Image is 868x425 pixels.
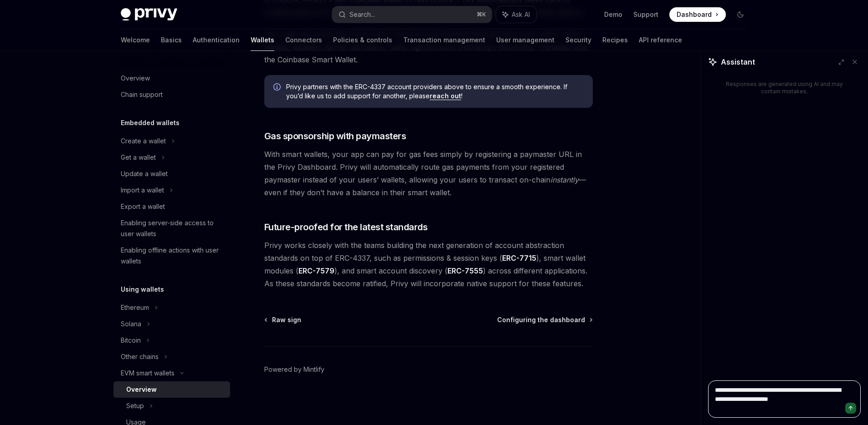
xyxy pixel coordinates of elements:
[193,29,240,51] a: Authentication
[265,315,301,324] a: Raw sign
[121,152,156,163] div: Get a wallet
[550,175,579,184] em: instantly
[121,284,164,295] h5: Using wallets
[121,8,177,21] img: dark logo
[121,245,225,267] div: Enabling offline actions with user wallets
[121,136,166,147] div: Create a wallet
[121,201,165,212] div: Export a wallet
[121,368,175,379] div: EVM smart wallets
[403,29,485,51] a: Transaction management
[121,335,141,346] div: Bitcoin
[161,29,182,51] a: Basics
[113,381,230,398] a: Overview
[251,29,274,51] a: Wallets
[298,266,334,276] a: ERC-7579
[602,29,628,51] a: Recipes
[285,29,322,51] a: Connectors
[121,351,159,362] div: Other chains
[113,215,230,242] a: Enabling server-side access to user wallets
[497,315,585,324] span: Configuring the dashboard
[604,10,622,19] a: Demo
[669,7,726,22] a: Dashboard
[121,185,164,196] div: Import a wallet
[264,148,593,199] span: With smart wallets, your app can pay for gas fees simply by registering a paymaster URL in the Pr...
[721,56,755,67] span: Assistant
[113,198,230,215] a: Export a wallet
[677,10,712,19] span: Dashboard
[845,403,856,414] button: Send message
[723,81,846,95] div: Responses are generated using AI and may contain mistakes.
[264,221,428,233] span: Future-proofed for the latest standards
[121,168,168,179] div: Update a wallet
[639,29,682,51] a: API reference
[447,266,483,276] a: ERC-7555
[113,70,230,86] a: Overview
[496,6,536,23] button: Ask AI
[126,400,144,411] div: Setup
[121,302,149,313] div: Ethereum
[497,315,592,324] a: Configuring the dashboard
[273,83,282,92] svg: Info
[121,73,150,84] div: Overview
[121,218,225,239] div: Enabling server-side access to user wallets
[332,6,492,23] button: Search...⌘K
[121,89,163,100] div: Chain support
[264,239,593,290] span: Privy works closely with the teams building the next generation of account abstraction standards ...
[272,315,301,324] span: Raw sign
[512,10,530,19] span: Ask AI
[565,29,591,51] a: Security
[264,130,406,142] span: Gas sponsorship with paymasters
[349,9,375,20] div: Search...
[633,10,658,19] a: Support
[121,319,141,329] div: Solana
[113,242,230,269] a: Enabling offline actions with user wallets
[477,11,486,18] span: ⌘ K
[733,7,748,22] button: Toggle dark mode
[121,117,180,128] h5: Embedded wallets
[126,384,157,395] div: Overview
[496,29,555,51] a: User management
[264,365,324,374] a: Powered by Mintlify
[113,86,230,103] a: Chain support
[430,92,461,100] a: reach out
[502,253,536,263] a: ERC-7715
[121,29,150,51] a: Welcome
[286,82,584,101] span: Privy partners with the ERC-4337 account providers above to ensure a smooth experience. If you’d ...
[333,29,392,51] a: Policies & controls
[113,166,230,182] a: Update a wallet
